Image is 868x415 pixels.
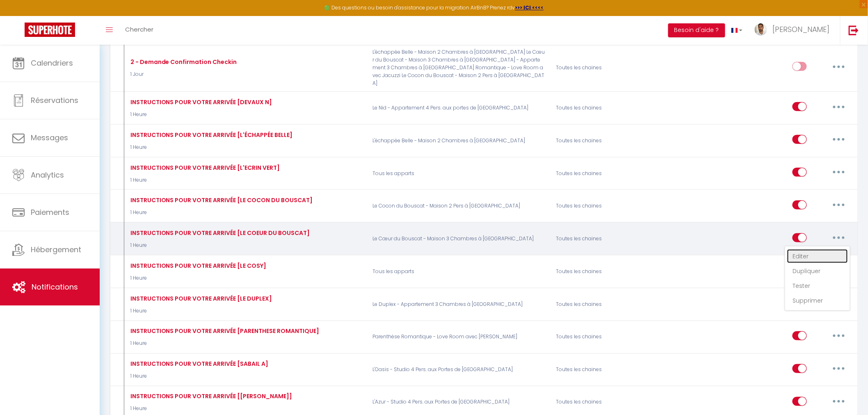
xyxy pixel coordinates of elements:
[550,129,673,153] div: Toutes les chaines
[367,227,550,251] p: Le Cœur du Bouscat - Maison 3 Chambres à [GEOGRAPHIC_DATA]
[128,340,320,348] p: 1 Heure
[515,4,544,11] a: >>> ICI <<<<
[128,144,293,151] p: 1 Heure
[755,23,767,36] img: ...
[25,23,75,37] img: Super Booking
[128,111,272,119] p: 1 Heure
[128,242,310,249] p: 1 Heure
[128,327,320,336] div: INSTRUCTIONS POUR VOTRE ARRIVÉE [PARENTHESE ROMANTIQUE]
[128,209,313,217] p: 1 Heure
[128,307,272,315] p: 1 Heure
[128,373,269,381] p: 1 Heure
[787,264,848,278] a: Dupliquer
[128,57,237,66] div: 2 - Demande Confirmation Checkin
[128,294,272,303] div: INSTRUCTIONS POUR VOTRE ARRIVÉE [LE DUPLEX]
[128,261,267,270] div: INSTRUCTIONS POUR VOTRE ARRIVÉE [LE COSY]
[31,207,69,217] span: Paiements
[128,130,293,139] div: INSTRUCTIONS POUR VOTRE ARRIVÉE [L'ÉCHAPPÉE BELLE]
[550,194,673,218] div: Toutes les chaines
[31,132,68,143] span: Messages
[128,392,292,401] div: INSTRUCTIONS POUR VOTRE ARRIVÉE [[PERSON_NAME]]
[367,96,550,120] p: Le Nid - Appartement 4 Pers. aux portes de [GEOGRAPHIC_DATA]
[128,196,313,205] div: INSTRUCTIONS POUR VOTRE ARRIVÉE [LE COCON DU BOUSCAT]
[550,162,673,185] div: Toutes les chaines
[31,58,73,68] span: Calendriers
[367,48,550,87] p: L'échappée Belle - Maison 2 Chambres à [GEOGRAPHIC_DATA] Le Cœur du Bouscat - Maison 3 Chambres à...
[125,25,153,34] span: Chercher
[128,163,280,172] div: INSTRUCTIONS POUR VOTRE ARRIVÉE [L'ECRIN VERT]
[31,170,64,180] span: Analytics
[128,176,280,184] p: 1 Heure
[367,325,550,349] p: Parenthèse Romantique - Love Room avec [PERSON_NAME]
[749,16,840,45] a: ... [PERSON_NAME]
[128,360,269,369] div: INSTRUCTIONS POUR VOTRE ARRIVÉE [SABAIL A]
[550,358,673,382] div: Toutes les chaines
[550,227,673,251] div: Toutes les chaines
[550,325,673,349] div: Toutes les chaines
[31,244,81,255] span: Hébergement
[367,260,550,284] p: Tous les apparts
[367,358,550,382] p: L'Oasis - Studio 4 Pers. aux Portes de [GEOGRAPHIC_DATA]
[128,71,237,78] p: 1 Jour
[550,391,673,415] div: Toutes les chaines
[128,228,310,237] div: INSTRUCTIONS POUR VOTRE ARRIVÉE [LE COEUR DU BOUSCAT]
[550,96,673,120] div: Toutes les chaines
[367,391,550,415] p: L'Azur - Studio 4 Pers. aux Portes de [GEOGRAPHIC_DATA]
[787,294,848,308] a: Supprimer
[128,405,292,413] p: 1 Heure
[367,129,550,153] p: L'échappée Belle - Maison 2 Chambres à [GEOGRAPHIC_DATA]
[32,282,78,292] span: Notifications
[119,16,160,45] a: Chercher
[550,292,673,316] div: Toutes les chaines
[550,48,673,87] div: Toutes les chaines
[367,162,550,185] p: Tous les apparts
[550,260,673,284] div: Toutes les chaines
[367,292,550,316] p: Le Duplex - Appartement 3 Chambres à [GEOGRAPHIC_DATA]
[31,95,78,105] span: Réservations
[772,24,830,34] span: [PERSON_NAME]
[367,194,550,218] p: Le Cocon du Bouscat - Maison 2 Pers à [GEOGRAPHIC_DATA]
[128,274,267,282] p: 1 Heure
[849,25,859,35] img: logout
[787,249,848,263] a: Editer
[128,98,272,107] div: INSTRUCTIONS POUR VOTRE ARRIVÉE [DEVAUX N]
[787,279,848,293] a: Tester
[668,23,725,37] button: Besoin d'aide ?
